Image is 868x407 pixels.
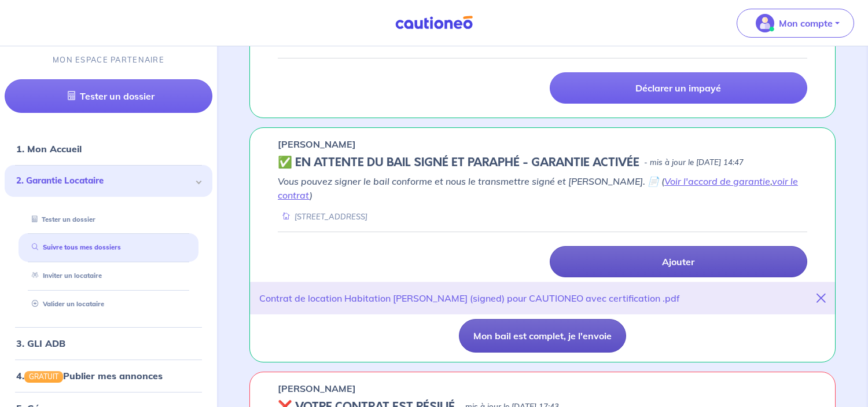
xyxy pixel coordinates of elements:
[644,157,744,168] p: - mis à jour le [DATE] 14:47
[664,175,770,187] a: Voir l'accord de garantie
[756,14,774,32] img: illu_account_valid_menu.svg
[259,291,680,305] div: Contrat de location Habitation [PERSON_NAME] (signed) pour CAUTIONEO avec certification .pdf
[278,156,639,170] h5: ✅️️️ EN ATTENTE DU BAIL SIGNÉ ET PARAPHÉ - GARANTIE ACTIVÉE
[5,332,212,355] div: 3. GLI ADB
[550,246,808,277] a: Ajouter
[16,370,163,382] a: 4.GRATUITPublier mes annonces
[19,239,198,258] div: Suivre tous mes dossiers
[5,137,212,160] div: 1. Mon Accueil
[27,300,104,308] a: Valider un locataire
[816,294,826,303] i: close-button-title
[16,338,65,349] a: 3. GLI ADB
[16,143,82,155] a: 1. Mon Accueil
[5,79,212,113] a: Tester un dossier
[278,382,356,395] p: [PERSON_NAME]
[278,175,798,201] a: voir le contrat
[19,210,198,229] div: Tester un dossier
[459,319,626,353] button: Mon bail est complet, je l'envoie
[662,256,694,267] p: Ajouter
[5,165,212,197] div: 2. Garantie Locataire
[53,54,164,65] p: MON ESPACE PARTENAIRE
[278,137,356,151] p: [PERSON_NAME]
[635,82,721,94] p: Déclarer un impayé
[278,175,798,201] em: Vous pouvez signer le bail conforme et nous le transmettre signé et [PERSON_NAME]. 📄 ( , )
[19,267,198,286] div: Inviter un locataire
[779,16,833,30] p: Mon compte
[5,364,212,387] div: 4.GRATUITPublier mes annonces
[19,295,198,314] div: Valider un locataire
[27,272,102,280] a: Inviter un locataire
[27,244,121,252] a: Suivre tous mes dossiers
[737,9,854,38] button: illu_account_valid_menu.svgMon compte
[27,215,95,223] a: Tester un dossier
[16,174,192,188] span: 2. Garantie Locataire
[391,16,477,30] img: Cautioneo
[278,211,367,222] div: [STREET_ADDRESS]
[550,72,808,104] a: Déclarer un impayé
[278,156,807,170] div: state: CONTRACT-SIGNED, Context: FINISHED,IS-GL-CAUTION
